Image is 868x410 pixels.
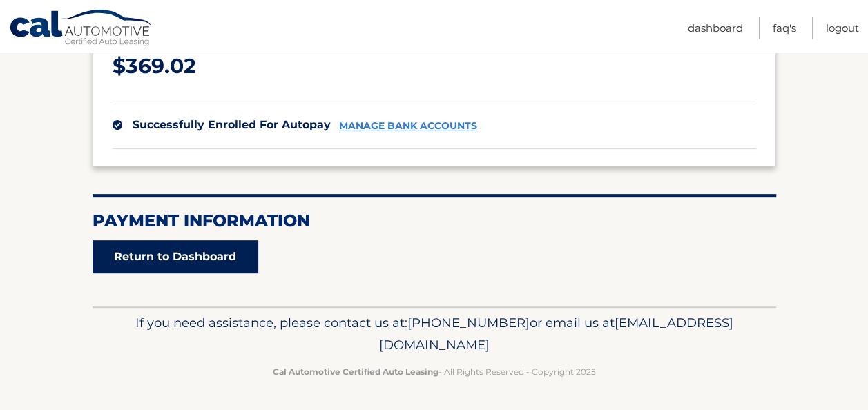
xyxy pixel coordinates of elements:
[93,211,776,231] h2: Payment Information
[826,17,859,39] a: Logout
[273,367,438,377] strong: Cal Automotive Certified Auto Leasing
[688,17,743,39] a: Dashboard
[773,17,796,39] a: FAQ's
[102,364,767,379] p: - All Rights Reserved - Copyright 2025
[113,48,756,85] p: $
[133,118,331,131] span: successfully enrolled for autopay
[93,240,258,273] a: Return to Dashboard
[102,312,767,356] p: If you need assistance, please contact us at: or email us at
[9,9,154,49] a: Cal Automotive
[113,120,122,130] img: check.svg
[407,315,530,331] span: [PHONE_NUMBER]
[339,120,477,132] a: manage bank accounts
[126,53,196,79] span: 369.02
